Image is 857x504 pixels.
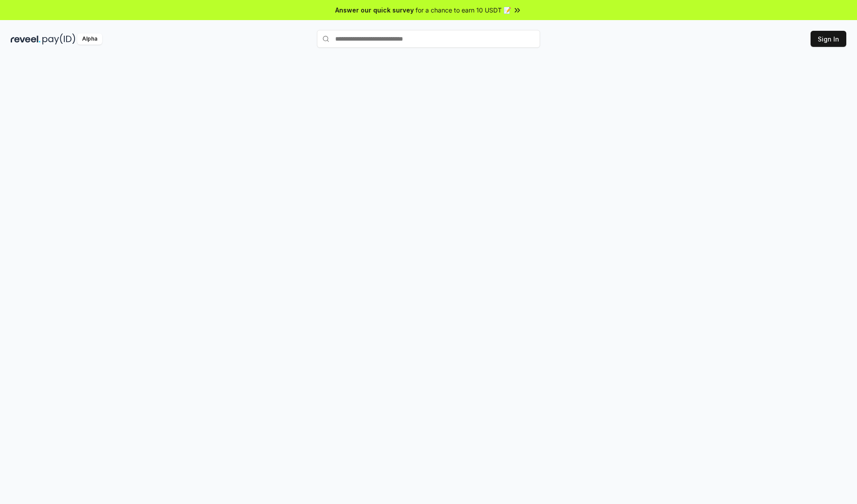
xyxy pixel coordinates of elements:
span: Answer our quick survey [335,5,414,15]
div: Alpha [77,33,102,45]
img: reveel_dark [11,33,41,45]
button: Sign In [811,31,846,47]
span: for a chance to earn 10 USDT 📝 [416,5,511,15]
img: pay_id [42,33,75,45]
